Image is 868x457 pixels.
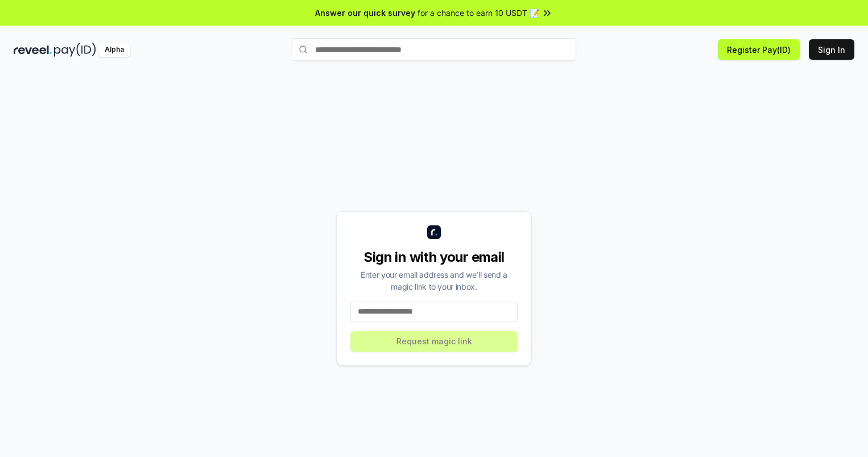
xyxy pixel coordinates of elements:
button: Register Pay(ID) [718,39,800,60]
div: Enter your email address and we’ll send a magic link to your inbox. [350,269,518,293]
div: Sign in with your email [350,248,518,266]
button: Sign In [809,39,854,60]
span: for a chance to earn 10 USDT 📝 [418,7,539,19]
span: Answer our quick survey [315,7,415,19]
div: Alpha [98,43,130,57]
img: pay_id [54,43,96,57]
img: logo_small [427,225,441,239]
img: reveel_dark [14,43,52,57]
